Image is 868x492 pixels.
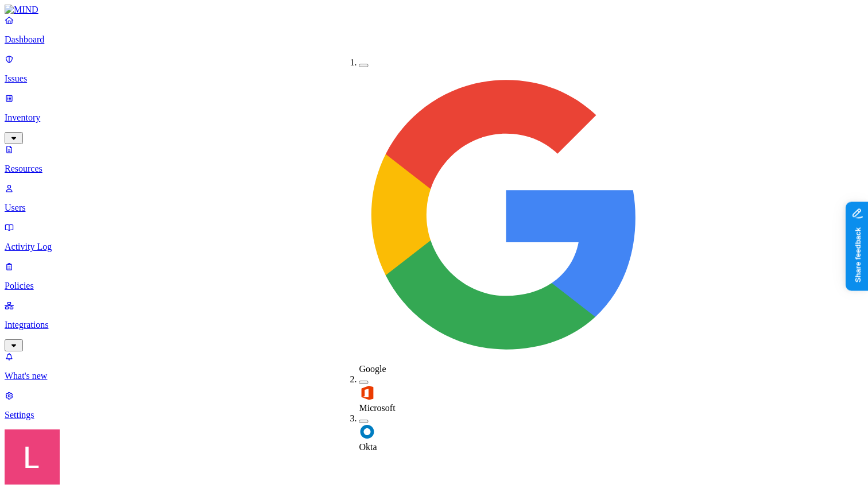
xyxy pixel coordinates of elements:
p: Policies [5,281,863,291]
img: okta2 [359,424,375,440]
p: Resources [5,164,863,174]
a: Dashboard [5,15,863,45]
a: Policies [5,261,863,291]
a: MIND [5,5,863,15]
span: Google [359,364,386,374]
img: google-workspace [359,68,653,362]
img: Landen Brown [5,429,60,485]
p: Activity Log [5,242,863,252]
span: Okta [359,442,377,452]
p: Integrations [5,320,863,330]
span: Microsoft [359,403,396,413]
p: Settings [5,410,863,420]
a: Inventory [5,93,863,142]
img: MIND [5,5,38,15]
p: What's new [5,371,863,381]
a: Integrations [5,300,863,350]
a: Settings [5,390,863,420]
img: office-365 [359,385,375,401]
p: Inventory [5,113,863,123]
a: Resources [5,144,863,174]
a: What's new [5,351,863,381]
a: Users [5,183,863,213]
p: Users [5,203,863,213]
a: Activity Log [5,222,863,252]
p: Issues [5,73,863,84]
p: Dashboard [5,34,863,45]
a: Issues [5,54,863,84]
